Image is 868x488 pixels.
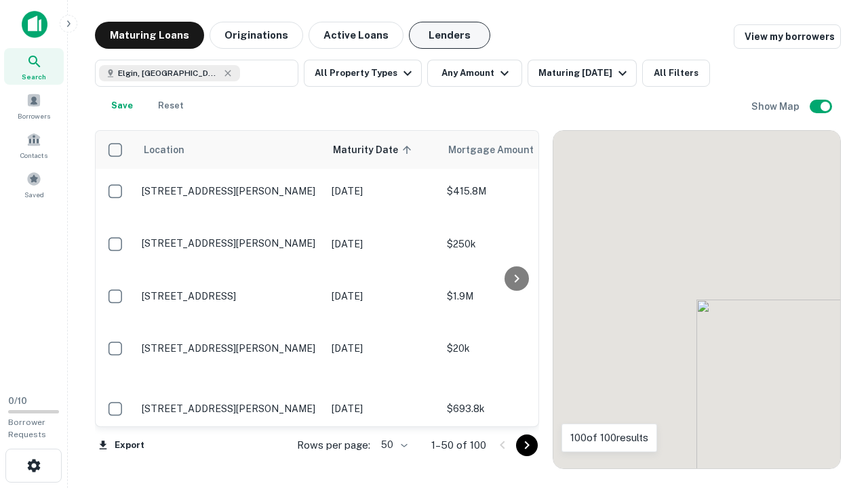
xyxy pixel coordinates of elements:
[135,131,325,169] th: Location
[447,237,583,251] p: $250k
[24,189,44,200] span: Saved
[332,289,433,304] p: [DATE]
[142,403,318,415] p: [STREET_ADDRESS][PERSON_NAME]
[538,65,631,81] div: Maturing [DATE]
[333,142,416,158] span: Maturity Date
[447,289,583,304] p: $1.9M
[447,341,583,356] p: $20k
[751,99,802,114] h6: Show Map
[332,341,433,356] p: [DATE]
[376,435,410,455] div: 50
[431,437,486,453] p: 1–50 of 100
[642,60,710,87] button: All Filters
[297,437,370,453] p: Rows per page:
[4,166,64,203] a: Saved
[4,48,64,85] a: Search
[149,92,193,119] button: Reset
[100,92,144,119] button: Save your search to get updates of matches that match your search criteria.
[304,60,422,87] button: All Property Types
[142,342,318,354] p: [STREET_ADDRESS][PERSON_NAME]
[734,24,841,49] a: View my borrowers
[448,142,551,158] span: Mortgage Amount
[8,418,46,439] span: Borrower Requests
[800,380,868,445] iframe: Chat Widget
[516,434,538,456] button: Go to next page
[210,22,303,49] button: Originations
[22,11,47,38] img: capitalize-icon.png
[142,290,318,302] p: [STREET_ADDRESS]
[325,131,440,169] th: Maturity Date
[95,435,148,455] button: Export
[427,60,522,87] button: Any Amount
[22,71,46,82] span: Search
[309,22,403,49] button: Active Loans
[20,150,47,161] span: Contacts
[528,60,637,87] button: Maturing [DATE]
[95,22,204,49] button: Maturing Loans
[4,87,64,124] a: Borrowers
[8,396,27,406] span: 0 / 10
[142,237,318,249] p: [STREET_ADDRESS][PERSON_NAME]
[332,237,433,251] p: [DATE]
[143,142,184,158] span: Location
[553,131,840,468] div: 0 0
[332,184,433,199] p: [DATE]
[332,401,433,416] p: [DATE]
[447,184,583,199] p: $415.8M
[142,185,318,197] p: [STREET_ADDRESS][PERSON_NAME]
[447,401,583,416] p: $693.8k
[4,127,64,163] a: Contacts
[18,110,50,121] span: Borrowers
[570,430,648,446] p: 100 of 100 results
[118,67,220,79] span: Elgin, [GEOGRAPHIC_DATA], [GEOGRAPHIC_DATA]
[440,131,589,169] th: Mortgage Amount
[409,22,490,49] button: Lenders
